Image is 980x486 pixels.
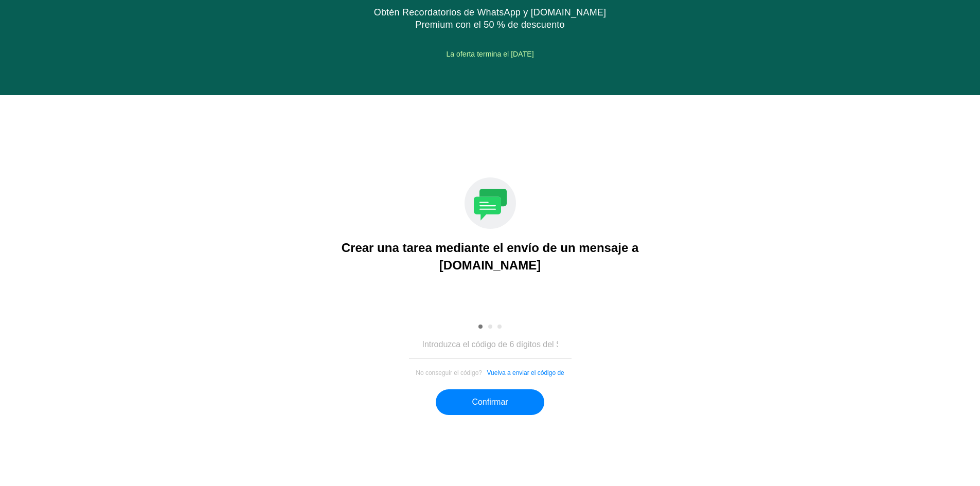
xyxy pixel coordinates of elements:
span: No conseguir el código? [416,369,482,376]
input: Introduzca el código de 6 dígitos del SMS [409,332,572,358]
div: La oferta termina el [DATE] [298,47,682,62]
div: Obtén Recordatorios de WhatsApp y [DOMAIN_NAME] Premium con el 50 % de descuento [367,7,613,31]
div: Crear una tarea mediante el envío de un mensaje a [DOMAIN_NAME] [323,239,657,274]
button: Vuelva a enviar el código de [487,370,564,377]
button: Confirmar [436,389,544,415]
img: message [465,177,516,229]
